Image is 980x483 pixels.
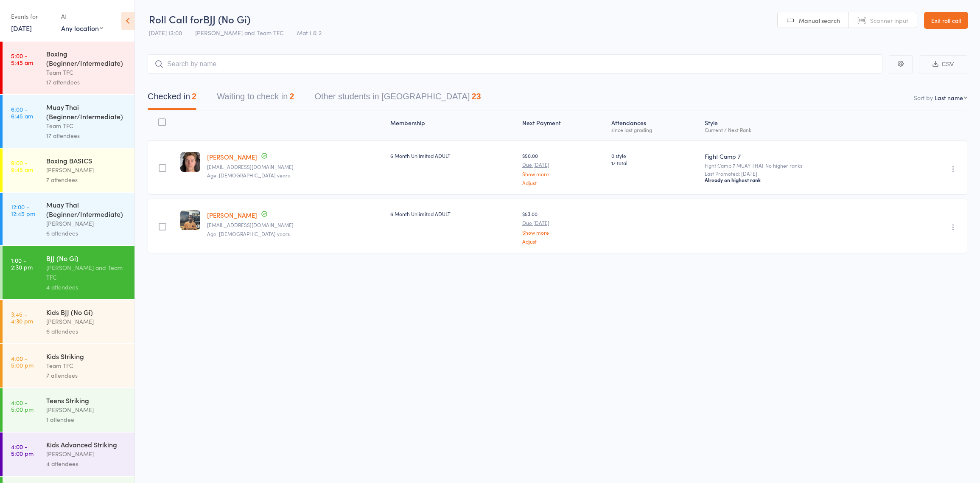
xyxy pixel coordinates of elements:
time: 1:00 - 2:30 pm [11,257,33,270]
time: 4:00 - 5:00 pm [11,443,34,457]
span: 17 total [611,159,698,166]
div: Style [701,114,906,137]
time: 9:00 - 9:45 am [11,159,33,173]
div: 4 attendees [46,459,127,469]
div: Team TFC [46,361,127,371]
div: 6 attendees [46,228,127,238]
a: Adjust [522,180,605,185]
div: 7 attendees [46,371,127,380]
label: Sort by [914,93,933,102]
div: 2 [192,92,196,101]
div: Boxing BASICS [46,156,127,165]
div: BJJ (No Gi) [46,253,127,263]
a: Show more [522,171,605,177]
span: Mat 1 & 2 [297,28,322,37]
div: Fight Camp 7 MUAY THAI [705,163,903,168]
div: Muay Thai (Beginner/Intermediate) [46,200,127,219]
span: Age: [DEMOGRAPHIC_DATA] years [207,171,290,179]
span: BJJ (No Gi) [203,12,250,26]
div: - [611,210,698,217]
a: 12:00 -12:45 pmMuay Thai (Beginner/Intermediate)[PERSON_NAME]6 attendees [3,193,134,245]
div: 6 Month Unlimited ADULT [390,210,515,217]
span: Manual search [799,16,840,25]
span: 0 style [611,152,698,159]
a: [PERSON_NAME] [207,211,257,219]
div: [PERSON_NAME] [46,317,127,326]
small: Last Promoted: [DATE] [705,171,903,177]
time: 6:00 - 6:45 am [11,106,33,119]
a: 4:00 -5:00 pmKids StrikingTeam TFC7 attendees [3,344,134,388]
a: [DATE] [11,23,32,33]
div: - [705,210,903,217]
span: [PERSON_NAME] and Team TFC [195,28,284,37]
div: Any location [61,23,103,33]
div: [PERSON_NAME] [46,405,127,415]
div: At [61,9,103,23]
div: 6 Month Unlimited ADULT [390,152,515,159]
div: Last name [935,93,963,102]
div: Team TFC [46,121,127,131]
div: Current / Next Rank [705,127,903,132]
small: Due [DATE] [522,220,605,226]
span: No higher ranks [765,162,802,169]
time: 12:00 - 12:45 pm [11,203,35,217]
div: Team TFC [46,67,127,77]
a: [PERSON_NAME] [207,152,257,161]
span: Scanner input [870,16,908,25]
div: since last grading [611,127,698,132]
img: image1754385726.png [180,210,200,230]
a: 9:00 -9:45 amBoxing BASICS[PERSON_NAME]7 attendees [3,149,134,192]
div: Events for [11,9,53,23]
div: 1 attendee [46,415,127,424]
div: [PERSON_NAME] [46,219,127,228]
div: Membership [387,114,519,137]
div: Fight Camp 7 [705,152,903,160]
div: [PERSON_NAME] [46,449,127,459]
div: Kids Striking [46,351,127,361]
button: CSV [919,55,967,73]
button: Waiting to check in2 [217,87,294,110]
time: 3:45 - 4:30 pm [11,311,33,324]
a: Adjust [522,239,605,244]
a: Exit roll call [924,12,968,29]
small: Due [DATE] [522,162,605,168]
time: 4:00 - 5:00 pm [11,355,34,368]
a: 5:00 -5:45 amBoxing (Beginner/Intermediate)Team TFC17 attendees [3,42,134,94]
div: 7 attendees [46,175,127,185]
a: 6:00 -6:45 amMuay Thai (Beginner/Intermediate)Team TFC17 attendees [3,95,134,148]
img: image1744691761.png [180,152,200,172]
a: Show more [522,230,605,235]
a: 4:00 -5:00 pmKids Advanced Striking[PERSON_NAME]4 attendees [3,432,134,476]
div: 17 attendees [46,77,127,87]
div: Already on highest rank [705,177,903,183]
div: Atten­dances [608,114,701,137]
div: $53.00 [522,210,605,244]
a: 3:45 -4:30 pmKids BJJ (No Gi)[PERSON_NAME]6 attendees [3,300,134,343]
div: 2 [289,92,294,101]
div: Boxing (Beginner/Intermediate) [46,49,127,67]
div: 17 attendees [46,131,127,140]
small: calobjames@hotmail.com [207,164,384,170]
div: Muay Thai (Beginner/Intermediate) [46,102,127,121]
div: 23 [471,92,481,101]
div: [PERSON_NAME] [46,165,127,175]
input: Search by name [148,54,882,74]
a: 1:00 -2:30 pmBJJ (No Gi)[PERSON_NAME] and Team TFC4 attendees [3,246,134,299]
div: $50.00 [522,152,605,185]
div: [PERSON_NAME] and Team TFC [46,263,127,282]
button: Other students in [GEOGRAPHIC_DATA]23 [314,87,481,110]
a: 4:00 -5:00 pmTeens Striking[PERSON_NAME]1 attendee [3,388,134,432]
span: [DATE] 13:00 [149,28,182,37]
button: Checked in2 [148,87,196,110]
span: Roll Call for [149,12,203,26]
div: Kids BJJ (No Gi) [46,307,127,317]
time: 5:00 - 5:45 am [11,52,33,66]
small: abdikanii658@gmail.com [207,222,384,228]
div: 6 attendees [46,326,127,336]
div: 4 attendees [46,282,127,292]
time: 4:00 - 5:00 pm [11,399,34,413]
div: Kids Advanced Striking [46,440,127,449]
div: Next Payment [519,114,608,137]
div: Teens Striking [46,396,127,405]
span: Age: [DEMOGRAPHIC_DATA] years [207,230,290,237]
